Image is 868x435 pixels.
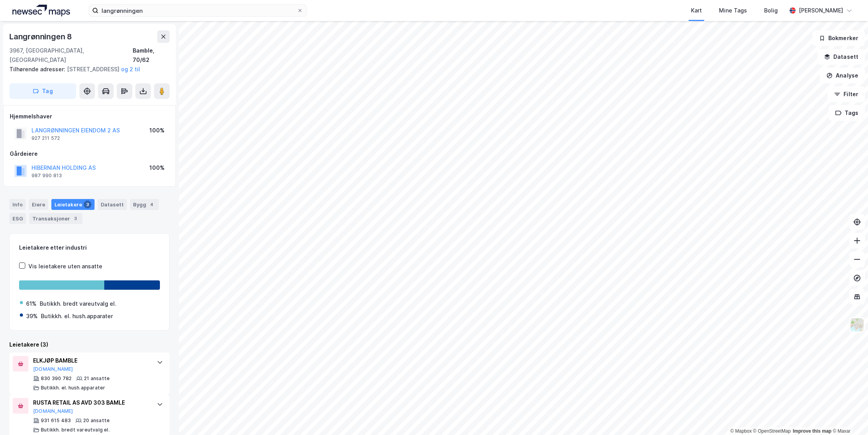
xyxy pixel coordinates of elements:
a: Improve this map [793,428,831,434]
div: Datasett [98,199,127,210]
div: 3 [72,215,79,222]
div: 931 615 483 [41,417,71,424]
div: 61% [26,299,37,308]
div: Transaksjoner [29,213,82,224]
div: Vis leietakere uten ansatte [28,262,102,271]
div: [STREET_ADDRESS] [9,65,163,74]
div: Leietakere etter industri [19,243,160,252]
span: Tilhørende adresser: [9,66,67,72]
div: 987 990 813 [32,173,62,179]
button: Filter [828,86,865,102]
input: Søk på adresse, matrikkel, gårdeiere, leietakere eller personer [98,5,297,16]
div: 4 [148,201,156,208]
div: Kart [691,6,702,15]
a: Mapbox [730,428,752,434]
div: Hjemmelshaver [10,112,169,121]
div: Eiere [29,199,48,210]
div: 927 211 572 [32,135,60,141]
button: [DOMAIN_NAME] [33,366,73,372]
img: Z [850,317,864,332]
div: Butikkh. bredt vareutvalg el. [40,299,116,308]
div: ELKJØP BAMBLE [33,356,149,365]
div: 830 390 782 [41,375,72,382]
button: Tags [829,105,865,121]
div: Bamble, 70/62 [133,46,170,65]
div: 39% [26,312,38,321]
button: Analyse [820,68,865,83]
div: Gårdeiere [10,149,169,159]
div: 3967, [GEOGRAPHIC_DATA], [GEOGRAPHIC_DATA] [9,46,133,65]
div: Leietakere [51,199,95,210]
button: Bokmerker [812,30,865,46]
button: [DOMAIN_NAME] [33,408,73,414]
img: logo.a4113a55bc3d86da70a041830d287a7e.svg [12,5,70,16]
div: RUSTA RETAIL AS AVD 303 BAMLE [33,398,149,407]
button: Tag [9,83,76,99]
div: 3 [84,201,91,208]
div: 20 ansatte [83,417,110,424]
div: 100% [149,163,165,173]
div: 21 ansatte [84,375,110,382]
iframe: Chat Widget [829,398,868,435]
div: Bygg [130,199,159,210]
div: Mine Tags [719,6,747,15]
div: Info [9,199,26,210]
div: Langrønningen 8 [9,30,74,43]
div: ESG [9,213,26,224]
div: Butikkh. el. hush.apparater [41,385,105,391]
div: [PERSON_NAME] [799,6,843,15]
div: Bolig [764,6,778,15]
div: Butikkh. bredt vareutvalg el. [41,427,110,433]
div: Butikkh. el. hush.apparater [41,312,113,321]
div: Leietakere (3) [9,340,170,349]
a: OpenStreetMap [753,428,791,434]
div: 100% [149,126,165,135]
button: Datasett [817,49,865,65]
